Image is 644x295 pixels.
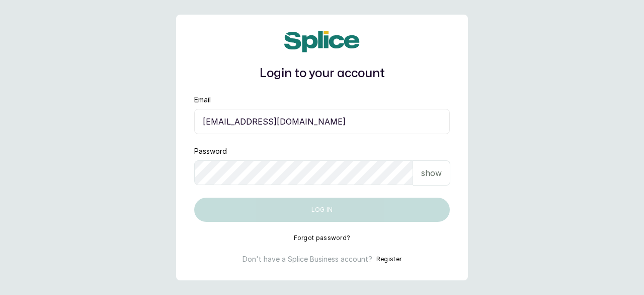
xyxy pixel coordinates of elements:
[421,167,442,179] p: show
[194,109,450,134] input: email@acme.com
[194,95,211,105] label: Email
[194,198,450,222] button: Log in
[194,65,450,83] h1: Login to your account
[194,146,227,156] label: Password
[294,234,351,242] button: Forgot password?
[376,254,401,264] button: Register
[243,254,372,264] p: Don't have a Splice Business account?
